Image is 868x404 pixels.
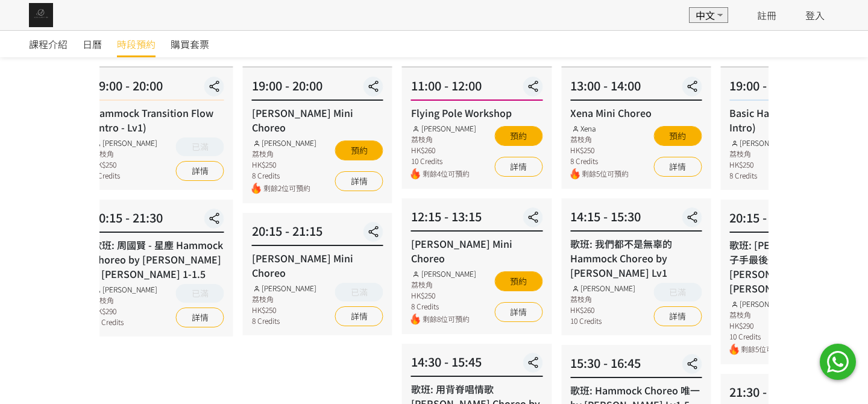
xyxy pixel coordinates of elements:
div: Xena [570,123,629,134]
div: 8 Credits [411,301,476,312]
div: 15:30 - 16:45 [570,354,702,378]
div: Flying Pole Workshop [411,106,542,120]
div: [PERSON_NAME] [411,268,476,279]
div: 荔枝角 [92,148,157,159]
a: 購買套票 [171,31,209,57]
a: 註冊 [757,8,776,22]
span: 剩餘2位可預約 [263,183,317,194]
div: 10 Credits [411,156,476,166]
a: 日曆 [83,31,102,57]
div: HK$250 [252,305,317,315]
img: fire.png [252,183,261,194]
div: 10 Credits [92,317,157,327]
div: [PERSON_NAME] Mini Choreo [252,106,383,134]
button: 預約 [335,140,383,160]
div: 13:00 - 14:00 [570,77,702,101]
div: 14:15 - 15:30 [570,207,702,232]
div: [PERSON_NAME] Mini Choreo [411,236,542,265]
div: [PERSON_NAME] [411,123,476,134]
div: 19:00 - 20:00 [252,77,383,101]
button: 預約 [494,271,542,291]
button: 已滿 [653,283,702,301]
div: [PERSON_NAME] [92,284,157,295]
img: fire.png [729,344,738,355]
span: 購買套票 [171,37,209,51]
div: HK$260 [411,145,476,156]
button: 已滿 [176,137,224,156]
div: HK$250 [570,145,629,156]
span: 剩餘8位可預約 [423,314,476,325]
div: 荔枝角 [411,134,476,145]
a: 詳情 [176,308,224,327]
div: 荔枝角 [570,134,629,145]
div: HK$250 [729,159,794,170]
span: 剩餘5位可預約 [741,344,794,355]
div: [PERSON_NAME] [729,298,794,309]
div: 10 Credits [570,315,635,326]
a: 詳情 [335,306,383,326]
span: 剩餘4位可預約 [423,168,476,180]
a: 詳情 [494,157,542,177]
img: fire.png [411,168,420,180]
div: 荔枝角 [570,294,635,305]
div: HK$290 [729,320,794,331]
a: 詳情 [335,171,383,191]
div: HK$290 [92,306,157,317]
div: HK$260 [570,305,635,315]
div: 歌班: 我們都不是無辜的 Hammock Choreo by [PERSON_NAME] Lv1 [570,236,702,280]
div: Xena Mini Choreo [570,106,702,120]
div: [PERSON_NAME] [252,137,317,148]
div: 8 Credits [570,156,629,166]
div: 荔枝角 [411,279,476,290]
div: [PERSON_NAME] [570,283,635,294]
button: 預約 [494,126,542,146]
div: HK$250 [92,159,157,170]
img: fire.png [570,168,579,180]
button: 預約 [653,126,702,146]
div: 荔枝角 [729,148,794,159]
div: [PERSON_NAME] [252,283,317,294]
div: 8 Credits [92,170,157,181]
div: HK$250 [252,159,317,170]
div: 12:15 - 13:15 [411,207,542,232]
div: [PERSON_NAME] Mini Choreo [252,251,383,280]
div: Hammock Transition Flow (Intro - Lv1) [92,106,224,134]
div: Basic Hammock Flow (Lv: Intro) [729,106,861,134]
button: 已滿 [335,283,383,301]
div: HK$250 [411,290,476,301]
span: 剩餘5位可預約 [582,168,629,180]
div: 荔枝角 [252,148,317,159]
div: 14:30 - 15:45 [411,353,542,377]
div: 19:00 - 20:00 [729,77,861,101]
div: [PERSON_NAME] [729,137,794,148]
span: 課程介紹 [29,37,68,51]
div: 荔枝角 [92,295,157,306]
div: 8 Credits [252,315,317,326]
div: 8 Credits [729,170,794,181]
a: 課程介紹 [29,31,68,57]
div: 8 Credits [252,170,317,181]
div: 11:00 - 12:00 [411,77,542,101]
a: 登入 [805,8,825,22]
a: 詳情 [494,302,542,322]
a: 詳情 [176,161,224,181]
div: 20:15 - 21:30 [729,209,861,233]
div: 荔枝角 [729,309,794,320]
img: img_61c0148bb0266 [29,3,53,27]
a: 時段預約 [117,31,156,57]
div: 20:15 - 21:15 [252,222,383,246]
img: fire.png [411,314,420,325]
div: 19:00 - 20:00 [92,77,224,101]
button: 已滿 [176,284,224,303]
div: 歌班: [PERSON_NAME]《劊子手最後一夜》by [PERSON_NAME] & [PERSON_NAME] [729,238,861,295]
a: 詳情 [653,306,702,326]
div: [PERSON_NAME] [92,137,157,148]
div: 20:15 - 21:30 [92,209,224,233]
div: 歌班: 周國賢 - 星塵 Hammock Choreo by [PERSON_NAME] & [PERSON_NAME] 1-1.5 [92,238,224,281]
span: 時段預約 [117,37,156,51]
div: 10 Credits [729,331,794,342]
span: 日曆 [83,37,102,51]
div: 荔枝角 [252,294,317,305]
a: 詳情 [653,157,702,177]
